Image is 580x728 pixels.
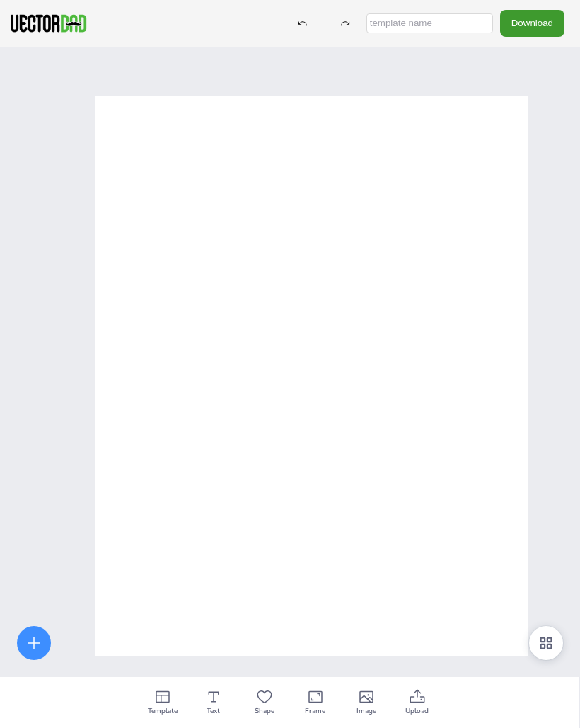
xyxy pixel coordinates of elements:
[255,705,274,717] span: Shape
[8,13,88,34] img: VectorDad-1.png
[148,705,178,717] span: Template
[305,705,325,717] span: Frame
[405,705,429,717] span: Upload
[500,10,564,36] button: Download
[356,705,376,717] span: Image
[366,13,493,33] input: template name
[207,705,220,717] span: Text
